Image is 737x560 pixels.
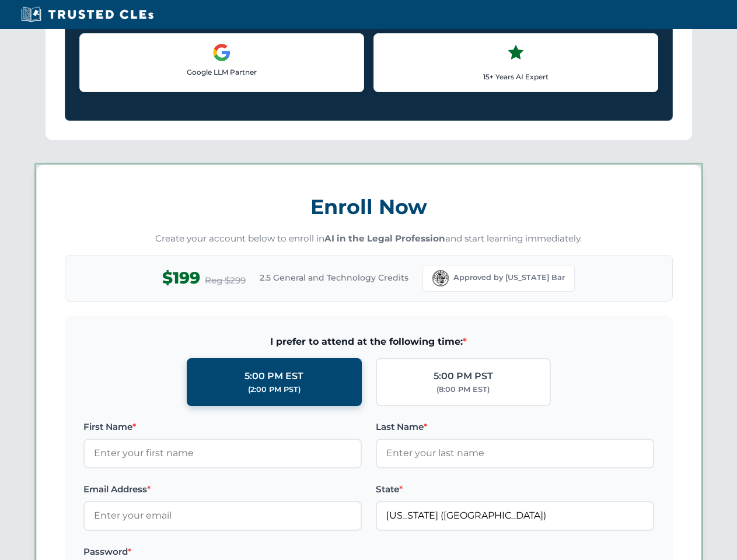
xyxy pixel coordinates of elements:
p: Google LLM Partner [89,66,354,78]
input: Florida (FL) [376,501,654,530]
img: Trusted CLEs [18,6,157,23]
strong: AI in the Legal Profession [324,233,445,244]
div: 5:00 PM EST [244,369,303,384]
img: Google [212,43,231,62]
span: $199 [162,265,200,291]
label: Password [83,545,362,559]
span: Approved by [US_STATE] Bar [453,272,565,283]
label: State [376,482,654,496]
input: Enter your first name [83,439,362,468]
p: Create your account below to enroll in and start learning immediately. [65,232,673,246]
input: Enter your email [83,501,362,530]
label: Last Name [376,420,654,434]
label: Email Address [83,482,362,496]
div: (8:00 PM EST) [436,384,490,395]
div: 5:00 PM PST [434,369,493,384]
span: I prefer to attend at the following time: [83,334,654,349]
input: Enter your last name [376,439,654,468]
p: 15+ Years AI Expert [383,71,648,82]
span: Reg $299 [205,274,246,288]
span: 2.5 General and Technology Credits [260,271,408,284]
div: (2:00 PM PST) [248,384,301,395]
label: First Name [83,420,362,434]
h3: Enroll Now [65,188,673,225]
img: Florida Bar [432,270,449,286]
